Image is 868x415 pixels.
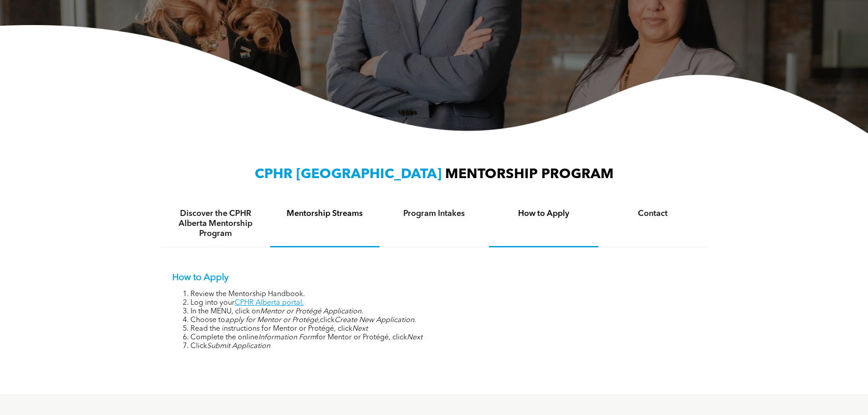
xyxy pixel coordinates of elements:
h4: Contact [606,209,699,219]
p: How to Apply [172,272,696,283]
h4: Program Intakes [388,209,481,219]
li: Complete the online for Mentor or Protégé, click [190,333,696,342]
h4: Mentorship Streams [278,209,371,219]
li: In the MENU, click on [190,307,696,316]
em: Create New Application. [334,317,416,324]
em: apply for Mentor or Protégé, [225,317,320,324]
a: CPHR Alberta portal. [235,299,304,307]
em: Mentor or Protégé Application. [260,308,363,315]
li: Read the instructions for Mentor or Protégé, click [190,325,696,333]
em: Information Form [258,334,316,341]
li: Log into your [190,299,696,307]
h4: How to Apply [497,209,590,219]
em: Submit Application [207,343,270,350]
h4: Discover the CPHR Alberta Mentorship Program [169,209,262,239]
em: Next [352,325,368,333]
li: Click [190,342,696,351]
li: Choose to click [190,316,696,325]
span: MENTORSHIP PROGRAM [445,168,614,181]
span: CPHR [GEOGRAPHIC_DATA] [255,168,442,181]
li: Review the Mentorship Handbook. [190,290,696,299]
em: Next [407,334,422,341]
